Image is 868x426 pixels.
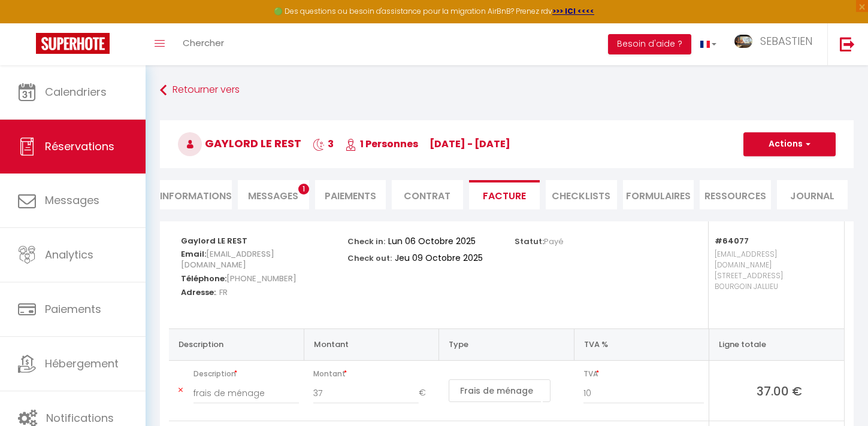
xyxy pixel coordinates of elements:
strong: Gaylord LE REST [181,235,247,247]
strong: Email: [181,248,206,260]
a: >>> ICI <<<< [552,6,594,16]
span: [DATE] - [DATE] [430,137,510,151]
li: FORMULAIRES [623,180,694,209]
img: ... [734,35,752,48]
p: [EMAIL_ADDRESS][DOMAIN_NAME] [STREET_ADDRESS] BOURGOIN JALLIEU [715,246,832,317]
p: Statut: [515,233,564,247]
a: Chercher [174,23,233,65]
li: Facture [469,180,540,209]
span: Messages [45,193,99,208]
strong: Adresse: [181,287,216,298]
span: Hébergement [45,356,119,371]
th: Montant [304,328,438,360]
span: 1 Personnes [345,137,418,151]
span: Montant [313,366,434,382]
span: Description [193,366,299,382]
span: 37.00 € [719,382,839,399]
th: TVA % [574,328,709,360]
th: Description [169,328,304,360]
strong: #64077 [715,235,749,247]
span: Calendriers [45,84,107,99]
span: 1 [298,184,309,194]
img: logout [840,36,855,51]
span: Réservations [45,139,114,154]
span: Paiements [45,302,101,317]
li: Informations [160,180,232,209]
span: . FR [216,284,228,301]
span: [EMAIL_ADDRESS][DOMAIN_NAME] [181,245,274,273]
span: Analytics [45,247,93,262]
img: Super Booking [36,33,110,54]
p: Check in: [347,233,385,247]
span: Chercher [183,36,224,49]
span: [PHONE_NUMBER] [226,270,297,287]
p: Check out: [347,250,392,264]
li: Ressources [700,180,771,209]
button: Besoin d'aide ? [608,34,691,54]
span: SEBASTIEN [760,34,812,48]
th: Type [439,328,574,360]
li: Paiements [315,180,386,209]
a: Retourner vers [160,80,854,101]
li: Contrat [392,180,463,209]
span: € [419,382,434,404]
span: Payé [544,236,564,247]
span: Gaylord LE REST [178,136,301,151]
span: TVA [583,366,704,382]
strong: Téléphone: [181,273,226,284]
li: Journal [777,180,848,209]
span: 3 [313,137,334,151]
button: Actions [743,132,836,156]
a: ... SEBASTIEN [725,23,827,65]
span: Notifications [46,410,114,425]
span: Messages [248,189,298,203]
li: CHECKLISTS [546,180,617,209]
th: Ligne totale [709,328,844,360]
